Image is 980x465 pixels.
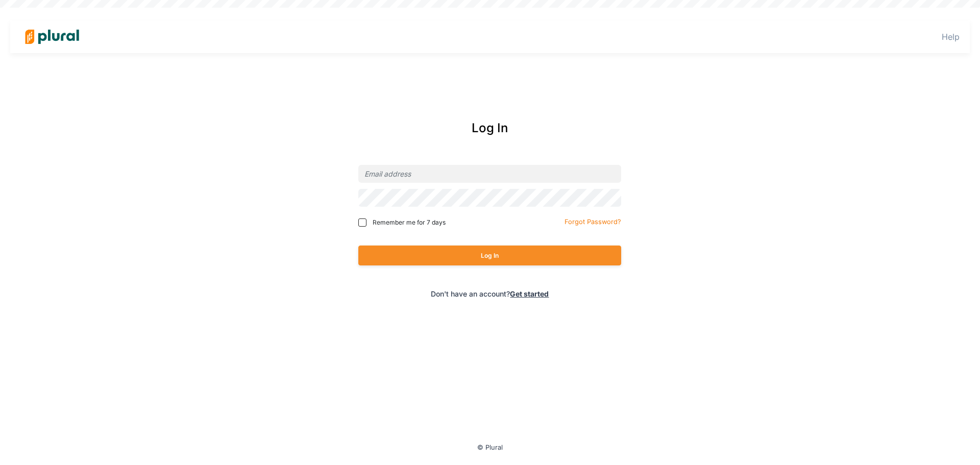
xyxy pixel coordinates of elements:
a: Forgot Password? [565,216,621,226]
span: Remember me for 7 days [373,218,446,227]
small: Forgot Password? [565,218,621,226]
img: Logo for Plural [16,19,88,55]
input: Email address [358,165,621,183]
a: Help [942,32,960,42]
div: Log In [315,119,666,137]
input: Remember me for 7 days [358,218,366,227]
small: © Plural [477,444,503,451]
div: Don't have an account? [315,288,666,299]
button: Log In [358,246,621,265]
a: Get started [510,289,549,298]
